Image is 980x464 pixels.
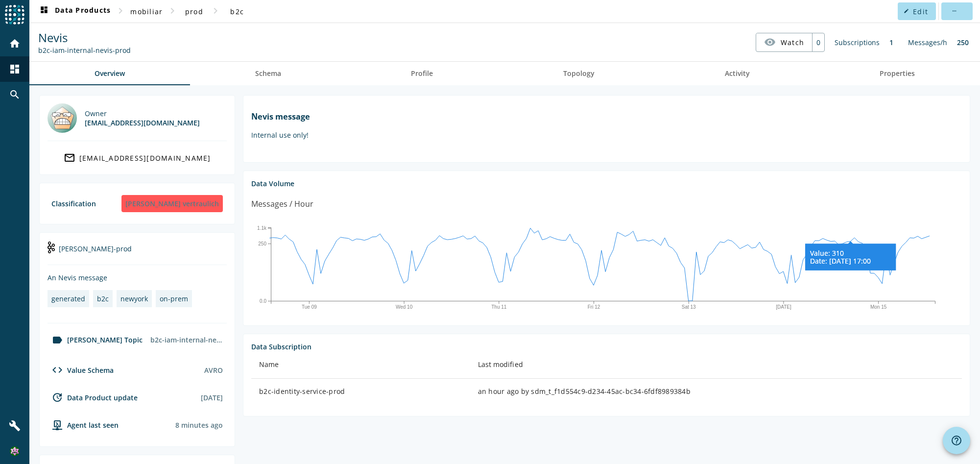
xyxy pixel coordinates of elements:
h1: Nevis message [251,111,962,122]
div: generated [51,294,85,303]
button: Edit [898,2,936,20]
div: newyork [120,294,148,303]
div: Classification [51,199,96,208]
div: Messages/h [903,33,952,52]
div: 0 [812,33,824,51]
tspan: Date: [DATE] 17:00 [810,256,871,266]
div: Owner [85,109,200,118]
div: An Nevis message [48,273,227,282]
a: [EMAIL_ADDRESS][DOMAIN_NAME] [48,149,227,167]
div: Kafka Topic: b2c-iam-internal-nevis-prod [38,46,131,55]
th: Name [251,351,470,379]
div: AVRO [204,366,223,375]
div: b2c [97,294,109,303]
div: Data Product update [48,391,138,403]
span: Edit [913,7,928,16]
p: Internal use only! [251,130,962,140]
mat-icon: label [51,334,63,346]
div: [PERSON_NAME] Topic [48,334,143,346]
div: on-prem [160,294,188,303]
text: 1.1k [257,225,267,231]
mat-icon: build [9,420,21,432]
text: 0.0 [260,298,266,303]
mat-icon: search [9,89,21,100]
mat-icon: code [51,364,63,376]
div: agent-env-prod [48,419,119,431]
button: Watch [756,33,812,51]
div: [DATE] [201,393,223,402]
mat-icon: mail_outline [64,152,75,164]
text: [DATE] [776,304,791,310]
text: Thu 11 [491,304,507,310]
td: an hour ago by sdm_t_f1d554c9-d234-45ac-bc34-6fdf8989384b [470,379,962,404]
text: Mon 15 [870,304,887,310]
text: Tue 09 [302,304,317,310]
text: Wed 10 [396,304,413,310]
mat-icon: dashboard [38,5,50,17]
mat-icon: help_outline [951,435,962,446]
button: prod [178,2,210,20]
tspan: Value: 310 [810,248,844,258]
div: [PERSON_NAME] vertraulich [121,195,223,212]
div: Data Volume [251,179,962,188]
div: b2c-identity-service-prod [259,387,462,396]
mat-icon: home [9,38,21,49]
text: 250 [258,241,266,246]
div: b2c-iam-internal-nevis-prod [146,331,227,348]
img: mbx_300630@mobi.ch [48,103,77,133]
div: [EMAIL_ADDRESS][DOMAIN_NAME] [85,118,200,127]
span: Schema [255,70,281,77]
mat-icon: more_horiz [951,8,956,14]
span: Data Products [38,5,111,17]
div: [PERSON_NAME]-prod [48,241,227,265]
span: prod [185,7,203,16]
span: Overview [95,70,125,77]
span: mobiliar [130,7,163,16]
th: Last modified [470,351,962,379]
div: Value Schema [48,364,114,376]
img: 3487413f3e4f654dbcb0139c4dc6a4cd [10,446,20,456]
span: Activity [725,70,750,77]
mat-icon: update [51,391,63,403]
img: spoud-logo.svg [5,5,24,24]
span: Topology [563,70,595,77]
mat-icon: chevron_right [167,5,178,17]
button: mobiliar [126,2,167,20]
mat-icon: dashboard [9,63,21,75]
div: [EMAIL_ADDRESS][DOMAIN_NAME] [79,153,211,163]
div: Agents typically reports every 15min to 1h [175,420,223,430]
span: b2c [230,7,244,16]
div: Data Subscription [251,342,962,351]
img: kafka-prod [48,242,55,253]
mat-icon: chevron_right [115,5,126,17]
span: Profile [411,70,433,77]
div: 1 [884,33,898,52]
mat-icon: edit [904,8,909,14]
div: 250 [952,33,974,52]
button: Data Products [34,2,115,20]
mat-icon: chevron_right [210,5,221,17]
span: Watch [781,34,804,51]
div: Subscriptions [830,33,884,52]
text: Fri 12 [588,304,600,310]
div: Messages / Hour [251,198,313,210]
button: b2c [221,2,253,20]
mat-icon: visibility [764,36,776,48]
span: Properties [880,70,915,77]
text: Sat 13 [682,304,696,310]
span: Nevis [38,29,68,46]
